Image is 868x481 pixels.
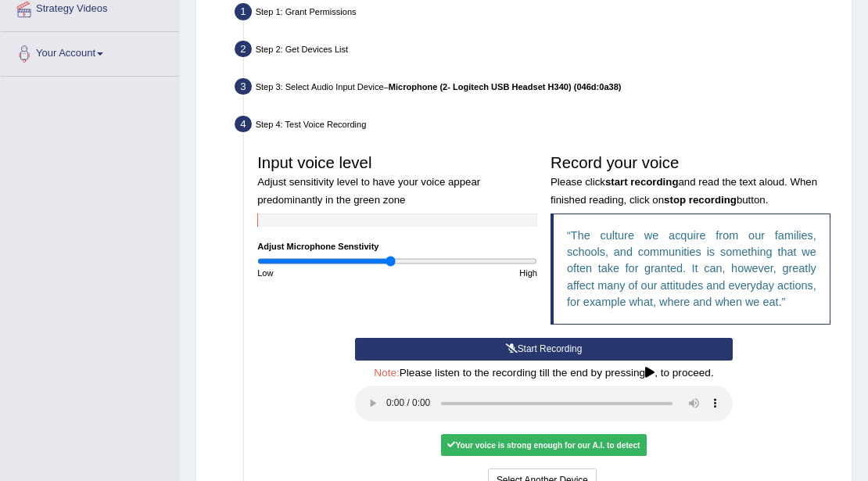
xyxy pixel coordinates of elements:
div: Step 2: Get Devices List [229,37,846,66]
h3: Record your voice [551,154,830,206]
label: Adjust Microphone Senstivity [257,240,378,253]
div: Step 4: Test Voice Recording [229,112,846,141]
a: Your Account [1,32,179,71]
small: Adjust sensitivity level to have your voice appear predominantly in the green zone [257,176,480,205]
span: – [384,82,622,92]
div: Your voice is strong enough for our A.I. to detect [441,434,647,456]
button: Start Recording [355,338,733,361]
div: Step 3: Select Audio Input Device [229,74,846,103]
div: High [397,267,543,279]
q: The culture we acquire from our families, schools, and communities is something that we often tak... [567,229,816,308]
b: stop recording [664,194,737,206]
div: Low [251,267,397,279]
h3: Input voice level [257,154,537,206]
small: Please click and read the text aloud. When finished reading, click on button. [551,176,817,205]
h4: Please listen to the recording till the end by pressing , to proceed. [355,368,733,379]
span: Note: [374,367,400,379]
b: start recording [605,176,679,188]
b: Microphone (2- Logitech USB Headset H340) (046d:0a38) [389,82,622,92]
